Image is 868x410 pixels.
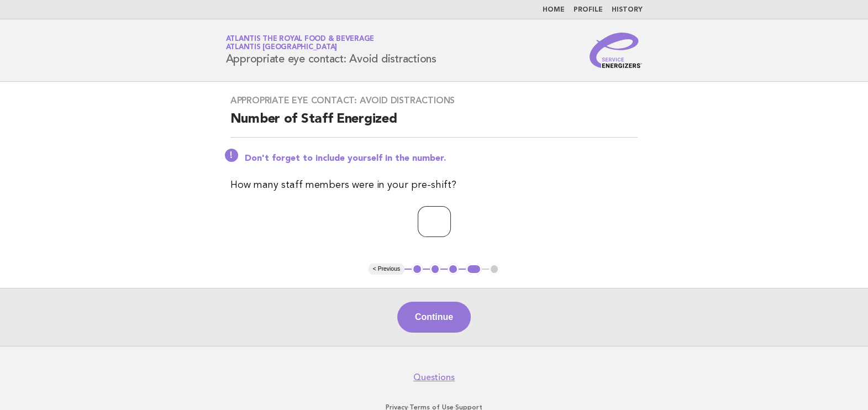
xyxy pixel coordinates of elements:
h3: Appropriate eye contact: Avoid distractions [230,95,638,106]
button: 1 [412,264,423,275]
a: Questions [413,372,455,383]
span: Atlantis [GEOGRAPHIC_DATA] [226,44,338,51]
h2: Number of Staff Energized [230,111,638,138]
button: 4 [466,264,482,275]
button: Continue [397,302,471,333]
a: Profile [574,7,603,13]
p: How many staff members were in your pre-shift? [230,177,638,193]
a: Atlantis the Royal Food & BeverageAtlantis [GEOGRAPHIC_DATA] [226,35,375,51]
h1: Appropriate eye contact: Avoid distractions [226,36,436,65]
button: 2 [430,264,441,275]
a: History [612,7,643,13]
button: < Previous [369,264,404,275]
img: Service Energizers [590,33,643,68]
p: Don't forget to include yourself in the number. [245,153,638,164]
button: 3 [448,264,459,275]
a: Home [543,7,565,13]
